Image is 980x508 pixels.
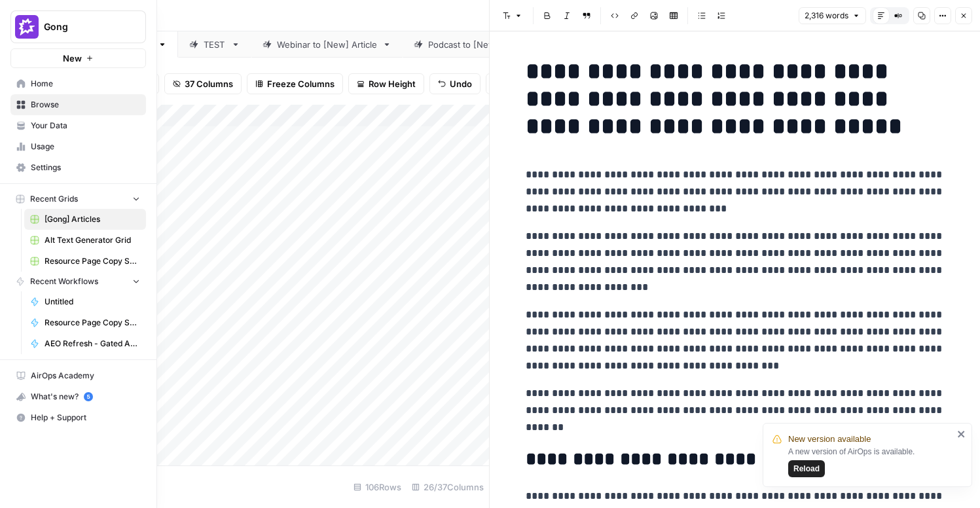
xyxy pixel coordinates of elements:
[788,433,871,446] span: New version available
[10,386,146,407] button: What's new? 5
[403,31,554,58] a: Podcast to [New] Article
[805,10,848,22] span: 2,316 words
[10,115,146,136] a: Your Data
[45,255,140,267] span: Resource Page Copy Scrape Grid
[30,276,98,287] span: Recent Workflows
[10,157,146,178] a: Settings
[10,94,146,115] a: Browse
[348,477,407,498] div: 106 Rows
[31,120,140,132] span: Your Data
[30,193,78,205] span: Recent Grids
[185,77,233,90] span: 37 Columns
[45,317,140,329] span: Resource Page Copy Scrape
[10,73,146,94] a: Home
[45,296,140,308] span: Untitled
[450,77,472,90] span: Undo
[799,7,866,24] button: 2,316 words
[24,333,146,354] a: AEO Refresh - Gated Asset LPs
[31,370,140,382] span: AirOps Academy
[957,429,966,439] button: close
[348,73,424,94] button: Row Height
[178,31,251,58] a: TEST
[428,38,528,51] div: Podcast to [New] Article
[788,460,825,477] button: Reload
[45,213,140,225] span: [Gong] Articles
[164,73,242,94] button: 37 Columns
[251,31,403,58] a: Webinar to [New] Article
[24,251,146,272] a: Resource Page Copy Scrape Grid
[31,412,140,424] span: Help + Support
[84,392,93,401] a: 5
[63,52,82,65] span: New
[15,15,39,39] img: Gong Logo
[10,48,146,68] button: New
[45,338,140,350] span: AEO Refresh - Gated Asset LPs
[24,312,146,333] a: Resource Page Copy Scrape
[10,272,146,291] button: Recent Workflows
[45,234,140,246] span: Alt Text Generator Grid
[11,387,145,407] div: What's new?
[31,141,140,153] span: Usage
[31,99,140,111] span: Browse
[788,446,953,477] div: A new version of AirOps is available.
[407,477,489,498] div: 26/37 Columns
[31,162,140,173] span: Settings
[429,73,481,94] button: Undo
[10,10,146,43] button: Workspace: Gong
[10,365,146,386] a: AirOps Academy
[24,230,146,251] a: Alt Text Generator Grid
[267,77,335,90] span: Freeze Columns
[793,463,820,475] span: Reload
[86,393,90,400] text: 5
[369,77,416,90] span: Row Height
[10,189,146,209] button: Recent Grids
[24,209,146,230] a: [Gong] Articles
[277,38,377,51] div: Webinar to [New] Article
[247,73,343,94] button: Freeze Columns
[10,136,146,157] a: Usage
[31,78,140,90] span: Home
[44,20,123,33] span: Gong
[24,291,146,312] a: Untitled
[204,38,226,51] div: TEST
[10,407,146,428] button: Help + Support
